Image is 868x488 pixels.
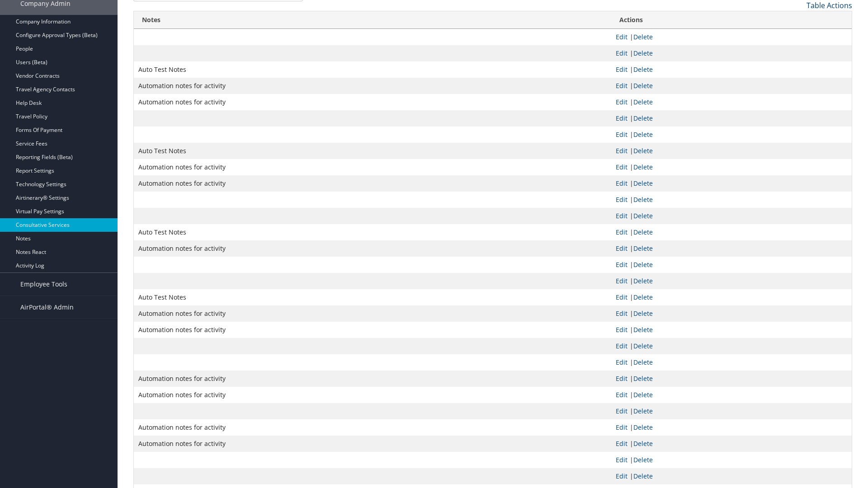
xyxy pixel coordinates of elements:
td: | [611,61,852,78]
a: Edit [616,260,627,269]
td: Automation notes for activity [134,240,611,257]
td: Automation notes for activity [134,436,611,452]
a: Delete [633,374,653,383]
td: | [611,436,852,452]
a: Edit [616,358,627,366]
td: Automation notes for activity [134,78,611,94]
a: Edit [616,65,627,74]
a: Delete [633,260,653,269]
td: | [611,371,852,387]
td: | [611,289,852,305]
td: | [611,143,852,159]
th: Actions [611,11,852,29]
td: | [611,468,852,484]
a: Table Actions [807,0,852,10]
td: | [611,94,852,110]
a: Delete [633,439,653,448]
td: | [611,322,852,338]
td: | [611,127,852,143]
td: | [611,192,852,208]
a: Edit [616,33,627,41]
a: Edit [616,374,627,383]
a: Delete [633,130,653,139]
span: Employee Tools [20,273,67,296]
a: Edit [616,114,627,122]
td: | [611,338,852,354]
a: Delete [633,33,653,41]
td: | [611,273,852,289]
a: Delete [633,244,653,253]
a: Edit [616,439,627,448]
td: Auto Test Notes [134,143,611,159]
a: Delete [633,309,653,318]
td: | [611,208,852,224]
a: Delete [633,114,653,122]
a: Delete [633,293,653,301]
a: Delete [633,455,653,464]
td: Automation notes for activity [134,305,611,322]
a: Delete [633,98,653,106]
a: Delete [633,358,653,366]
td: Auto Test Notes [134,61,611,78]
td: | [611,78,852,94]
a: Edit [616,130,627,139]
a: Edit [616,228,627,236]
td: Auto Test Notes [134,289,611,305]
a: Edit [616,423,627,432]
a: Delete [633,49,653,57]
td: | [611,354,852,371]
td: Automation notes for activity [134,175,611,192]
td: | [611,257,852,273]
td: | [611,29,852,45]
td: Auto Test Notes [134,224,611,240]
a: Delete [633,163,653,171]
td: Automation notes for activity [134,419,611,436]
td: Automation notes for activity [134,371,611,387]
td: | [611,419,852,436]
a: Edit [616,342,627,350]
td: | [611,305,852,322]
td: | [611,175,852,192]
td: Automation notes for activity [134,159,611,175]
a: Edit [616,325,627,334]
a: Edit [616,163,627,171]
a: Edit [616,277,627,285]
a: Edit [616,179,627,188]
td: | [611,159,852,175]
td: Automation notes for activity [134,94,611,110]
td: | [611,110,852,127]
a: Edit [616,81,627,90]
a: Delete [633,325,653,334]
a: Delete [633,195,653,204]
td: Automation notes for activity [134,322,611,338]
a: Edit [616,407,627,415]
td: Automation notes for activity [134,387,611,403]
a: Edit [616,293,627,301]
a: Delete [633,277,653,285]
a: Delete [633,179,653,188]
a: Edit [616,146,627,155]
td: | [611,403,852,419]
a: Edit [616,472,627,480]
a: Edit [616,455,627,464]
a: Delete [633,390,653,399]
a: Delete [633,146,653,155]
td: | [611,452,852,468]
a: Delete [633,228,653,236]
th: Notes [134,11,611,29]
span: AirPortal® Admin [20,296,74,319]
a: Delete [633,407,653,415]
a: Edit [616,195,627,204]
a: Edit [616,390,627,399]
a: Delete [633,472,653,480]
td: | [611,387,852,403]
td: | [611,45,852,61]
a: Delete [633,211,653,220]
a: Delete [633,423,653,432]
td: | [611,224,852,240]
a: Delete [633,342,653,350]
a: Edit [616,309,627,318]
a: Edit [616,244,627,253]
a: Edit [616,98,627,106]
a: Edit [616,49,627,57]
